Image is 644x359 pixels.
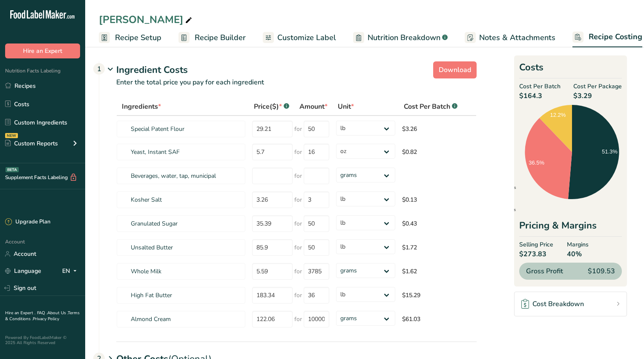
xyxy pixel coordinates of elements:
span: Cost Per Package [573,82,622,91]
span: for [294,291,302,300]
div: BETA [6,167,19,172]
span: for [294,315,302,324]
span: Selling Price [519,240,553,249]
a: Terms & Conditions . [5,310,80,322]
button: Hire an Expert [5,43,80,58]
div: Upgrade Plan [5,218,50,226]
a: About Us . [47,310,68,316]
a: Notes & Attachments [465,28,555,47]
span: Nutrition Breakdown [368,32,440,43]
a: Recipe Builder [178,28,246,47]
a: Privacy Policy [33,316,59,322]
iframe: Intercom live chat [615,330,635,350]
div: [PERSON_NAME] [99,12,194,27]
td: $61.03 [399,307,466,331]
a: Customize Label [263,28,336,47]
a: Recipe Setup [99,28,161,47]
span: for [294,124,302,133]
a: Hire an Expert . [5,310,35,316]
a: FAQ . [37,310,47,316]
td: $15.29 [399,283,466,307]
div: EN [62,266,80,276]
span: Recipe Builder [195,32,246,43]
p: Enter the total price you pay for each ingredient [99,77,477,98]
a: Language [5,263,41,278]
div: NEW [5,133,18,138]
div: Price($) [254,101,289,112]
span: $273.83 [519,249,553,259]
span: for [294,243,302,252]
div: Custom Reports [5,139,58,148]
span: Customize Label [277,32,336,43]
div: Powered By FoodLabelMaker © 2025 All Rights Reserved [5,335,80,345]
a: Cost Breakdown [514,292,627,316]
span: for [294,171,302,180]
span: Notes & Attachments [479,32,555,43]
h2: Costs [519,61,622,78]
span: Ingredients [122,101,161,112]
td: $1.72 [399,235,466,259]
div: Pricing & Margins [519,219,622,237]
span: Recipe Setup [115,32,161,43]
td: $0.13 [399,188,466,211]
span: 40% [567,249,589,259]
span: Cost Per Batch [519,82,561,91]
span: Margins [567,240,589,249]
span: Download [439,65,471,75]
td: $3.26 [399,116,466,140]
span: $3.29 [573,91,622,101]
span: for [294,267,302,276]
span: $164.3 [519,91,561,101]
span: for [294,195,302,204]
div: 1 [93,63,105,75]
span: Recipe Costing [589,31,642,43]
span: for [294,219,302,228]
td: $1.62 [399,259,466,283]
span: Cost Per Batch [404,101,450,112]
button: Download [433,61,477,78]
td: $0.82 [399,140,466,164]
span: Amount [299,101,328,112]
span: Unit [338,101,354,112]
span: $109.53 [588,266,615,276]
span: Gross Profit [526,266,563,276]
td: $0.43 [399,211,466,235]
span: for [294,148,302,156]
div: Cost Breakdown [521,299,584,309]
a: Recipe Costing [572,27,642,48]
span: Ingredients [491,185,516,190]
div: Ingredient Costs [116,63,477,77]
a: Nutrition Breakdown [353,28,448,47]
